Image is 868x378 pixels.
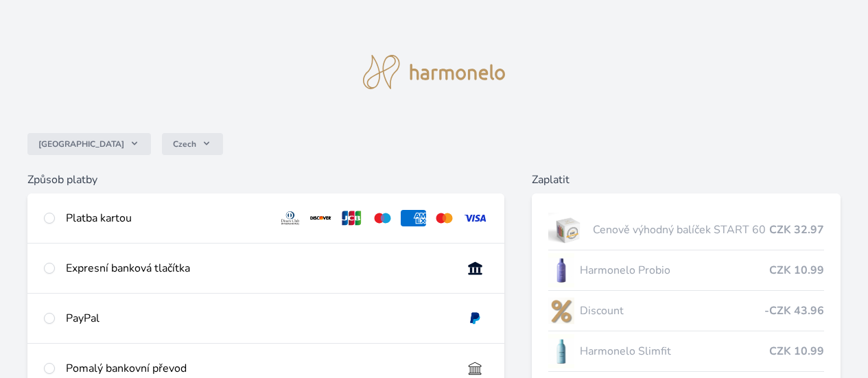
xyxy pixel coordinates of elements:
img: discover.svg [308,210,333,226]
img: amex.svg [401,210,426,226]
h6: Způsob platby [27,172,504,188]
img: mc.svg [432,210,457,226]
div: Pomalý bankovní převod [66,360,451,377]
h6: Zaplatit [532,172,841,188]
img: maestro.svg [370,210,395,226]
button: Czech [162,133,223,155]
img: onlineBanking_CZ.svg [462,260,488,276]
span: Harmonelo Slimfit [580,343,769,359]
span: Harmonelo Probio [580,262,769,279]
span: CZK 10.99 [769,343,824,359]
img: start.jpg [548,213,587,247]
img: paypal.svg [462,310,488,327]
img: visa.svg [462,210,488,226]
img: discount-lo.png [548,294,574,328]
span: CZK 32.97 [769,222,824,238]
img: jcb.svg [339,210,364,226]
img: CLEAN_PROBIO_se_stinem_x-lo.jpg [548,253,574,287]
span: CZK 10.99 [769,262,824,279]
span: Discount [580,303,764,319]
span: Czech [173,139,196,150]
img: diners.svg [278,210,303,226]
div: Expresní banková tlačítka [66,260,451,276]
div: PayPal [66,310,451,327]
div: Platba kartou [66,210,267,226]
span: -CZK 43.96 [764,303,824,319]
img: SLIMFIT_se_stinem_x-lo.jpg [548,334,574,368]
span: [GEOGRAPHIC_DATA] [38,139,124,150]
img: logo.svg [363,55,506,89]
img: bankTransfer_IBAN.svg [462,360,488,377]
span: Cenově výhodný balíček START 60 [593,222,769,238]
button: [GEOGRAPHIC_DATA] [27,133,151,155]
